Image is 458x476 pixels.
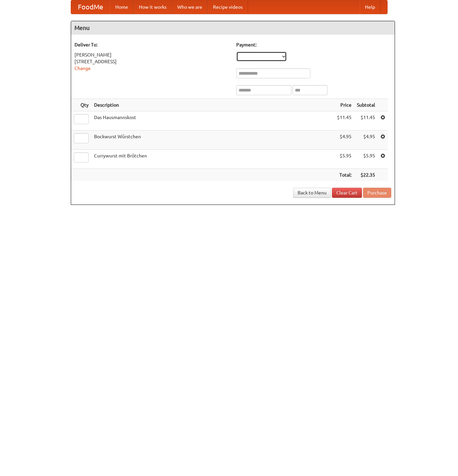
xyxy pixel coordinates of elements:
[71,0,110,14] a: FoodMe
[293,188,331,198] a: Back to Menu
[91,99,334,111] th: Description
[74,51,230,58] div: [PERSON_NAME]
[354,111,378,131] td: $11.45
[334,169,354,181] th: Total:
[74,41,230,48] h5: Deliver To:
[354,150,378,169] td: $5.95
[91,150,334,169] td: Currywurst mit Brötchen
[334,131,354,150] td: $4.95
[110,0,133,14] a: Home
[74,66,91,71] a: Change
[360,0,380,14] a: Help
[71,21,395,35] h4: Menu
[354,169,378,181] th: $22.35
[334,111,354,131] td: $11.45
[91,111,334,131] td: Das Hausmannskost
[363,188,391,198] button: Purchase
[74,58,230,65] div: [STREET_ADDRESS]
[334,99,354,111] th: Price
[236,41,391,48] h5: Payment:
[133,0,172,14] a: How it works
[91,131,334,150] td: Bockwurst Würstchen
[208,0,248,14] a: Recipe videos
[354,131,378,150] td: $4.95
[71,99,91,111] th: Qty
[332,188,362,198] a: Clear Cart
[334,150,354,169] td: $5.95
[354,99,378,111] th: Subtotal
[172,0,208,14] a: Who we are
